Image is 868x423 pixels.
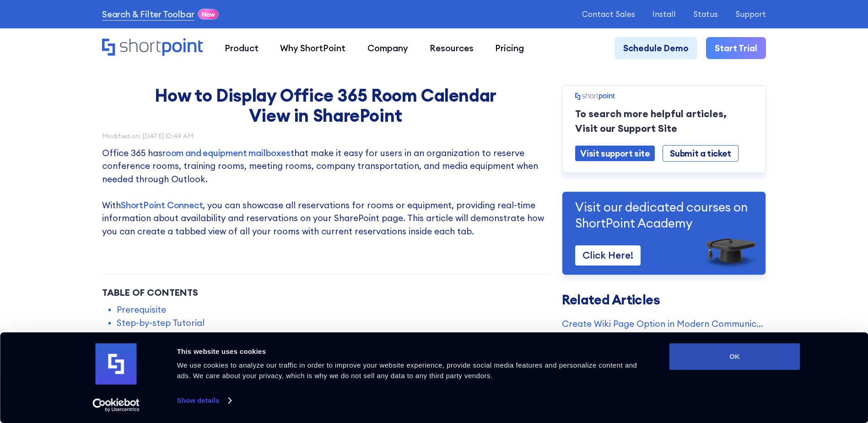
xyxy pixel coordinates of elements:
[575,199,753,231] p: Visit our dedicated courses on ShortPoint Academy
[575,146,655,162] a: Visit support site
[367,42,408,54] div: Company
[102,133,549,139] div: Modified on: [DATE] 10:49 AM
[615,37,697,59] a: Schedule Demo
[102,146,549,238] p: Office 365 has that make it easy for users in an organization to reserve conference rooms, traini...
[485,37,535,59] a: Pricing
[706,37,766,59] a: Start Trial
[270,37,356,59] a: Why ShortPoint
[162,147,291,158] a: room and equipment mailboxes
[117,316,205,329] a: Step-by-step Tutorial
[96,343,137,385] img: logo
[495,42,524,54] div: Pricing
[652,10,676,18] a: Install
[102,38,203,57] a: Home
[102,8,194,21] a: Search & Filter Toolbar
[225,42,259,54] div: Product
[575,107,753,136] p: To search more helpful articles, Visit our Support Site
[76,398,156,412] a: Usercentrics Cookiebot - opens in a new window
[562,293,766,306] h3: Related Articles
[214,37,269,59] a: Product
[419,37,484,59] a: Resources
[154,85,497,125] h1: How to Display Office 365 Room Calendar View in SharePoint
[177,394,231,407] a: Show details
[117,303,166,316] a: Prerequisite
[663,145,738,162] a: Submit a ticket
[575,245,641,265] a: Click Here!
[562,317,766,330] a: Create Wiki Page Option in Modern Communication Site Is Missing
[121,200,203,211] a: ShortPoint Connect
[356,37,419,59] a: Company
[177,361,637,380] span: We use cookies to analyze our traffic in order to improve your website experience, provide social...
[669,343,800,370] button: OK
[102,286,549,299] div: Table of Contents
[735,10,766,18] a: Support
[280,42,345,54] div: Why ShortPoint
[430,42,474,54] div: Resources
[693,10,718,18] a: Status
[582,10,635,18] a: Contact Sales
[177,346,649,357] div: This website uses cookies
